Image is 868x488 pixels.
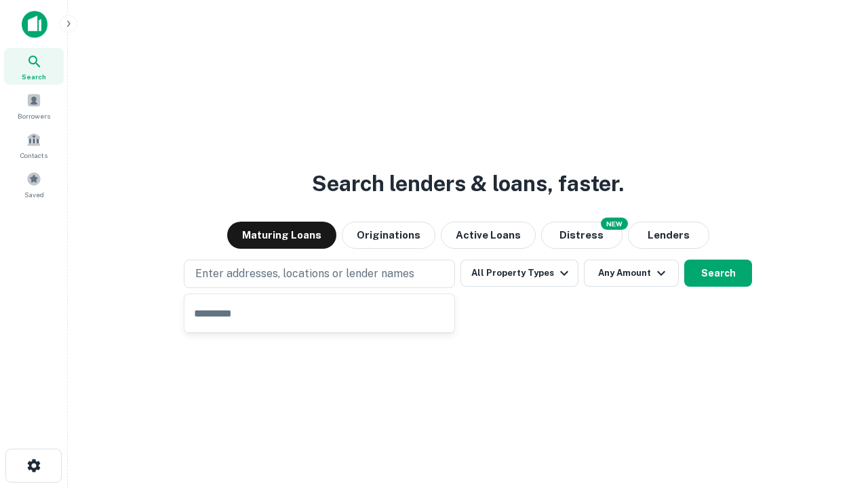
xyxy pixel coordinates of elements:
a: Search [4,48,64,85]
h3: Search lenders & loans, faster. [312,167,624,200]
iframe: Chat Widget [800,380,868,445]
span: Search [22,71,46,82]
img: capitalize-icon.png [22,11,47,38]
button: Maturing Loans [227,222,336,249]
button: Any Amount [584,260,679,287]
div: NEW [601,218,628,230]
span: Saved [24,189,44,200]
button: Originations [342,222,435,249]
button: Search [684,260,752,287]
span: Contacts [20,150,47,161]
p: Enter addresses, locations or lender names [195,266,414,282]
button: Enter addresses, locations or lender names [184,260,455,288]
button: Active Loans [441,222,536,249]
a: Borrowers [4,87,64,124]
a: Contacts [4,127,64,163]
button: All Property Types [460,260,578,287]
button: Lenders [628,222,709,249]
span: Borrowers [18,110,50,121]
a: Saved [4,166,64,203]
button: Search distressed loans with lien and other non-mortgage details. [541,222,623,249]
